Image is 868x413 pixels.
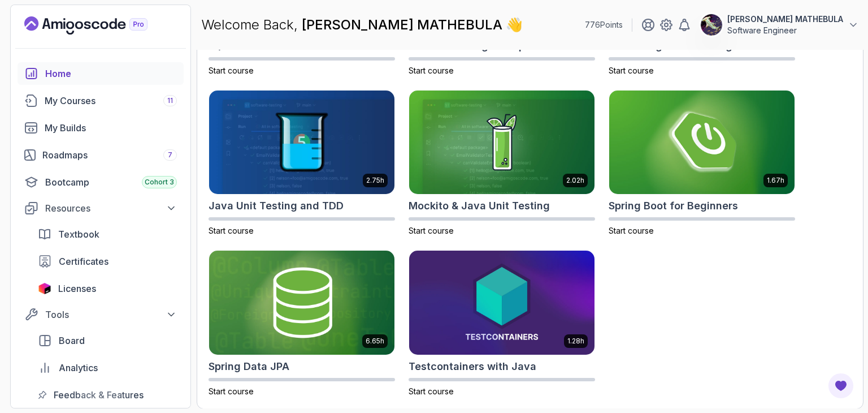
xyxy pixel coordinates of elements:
a: bootcamp [18,171,184,193]
p: 2.02h [566,176,584,185]
a: courses [18,89,184,112]
p: 1.67h [767,176,784,185]
a: analytics [31,356,184,379]
div: My Courses [45,94,177,107]
h2: Mockito & Java Unit Testing [409,198,550,214]
span: Start course [209,226,254,235]
span: Start course [409,66,454,75]
p: 6.65h [366,337,384,346]
img: user profile image [701,14,722,36]
p: [PERSON_NAME] MATHEBULA [727,14,843,25]
p: Welcome Back, [201,16,523,34]
a: Spring Boot for Beginners card1.67hSpring Boot for BeginnersStart course [609,90,795,237]
div: Home [45,67,177,80]
button: Tools [18,304,184,325]
h2: Testcontainers with Java [409,359,536,375]
img: Spring Boot for Beginners card [609,91,795,195]
span: Analytics [59,361,98,375]
span: Feedback & Features [54,388,144,402]
h2: Spring Boot for Beginners [609,198,738,214]
span: 👋 [504,13,527,37]
span: Licenses [58,282,96,295]
span: Start course [409,226,454,235]
a: Landing page [24,16,173,35]
h2: Java Unit Testing and TDD [209,198,344,214]
div: My Builds [45,121,177,135]
div: Bootcamp [45,175,177,189]
span: 11 [167,96,173,105]
a: licenses [31,277,184,300]
button: user profile image[PERSON_NAME] MATHEBULASoftware Engineer [700,14,859,36]
a: Testcontainers with Java card1.28hTestcontainers with JavaStart course [409,250,595,397]
a: board [31,329,184,352]
p: 776 Points [585,19,623,31]
a: Mockito & Java Unit Testing card2.02hMockito & Java Unit TestingStart course [409,90,595,237]
a: roadmaps [18,144,184,166]
button: Resources [18,198,184,218]
img: jetbrains icon [38,283,51,294]
a: Spring Data JPA card6.65hSpring Data JPAStart course [209,250,395,397]
p: Software Engineer [727,25,843,36]
span: Start course [609,226,654,235]
img: Java Unit Testing and TDD card [209,91,394,195]
span: Certificates [59,255,108,268]
a: Java Unit Testing and TDD card2.75hJava Unit Testing and TDDStart course [209,90,395,237]
span: Start course [609,66,654,75]
span: Cohort 3 [145,178,174,187]
a: feedback [31,384,184,406]
div: Tools [45,308,177,321]
p: 2.75h [366,176,384,185]
a: home [18,62,184,85]
span: Board [59,334,85,347]
div: Roadmaps [42,148,177,162]
p: 1.28h [567,337,584,346]
div: Resources [45,201,177,215]
img: Testcontainers with Java card [409,251,594,355]
a: builds [18,117,184,139]
span: Start course [209,66,254,75]
span: 7 [168,150,172,160]
h2: Spring Data JPA [209,359,289,375]
img: Spring Data JPA card [209,251,394,355]
span: Textbook [58,227,99,241]
button: Open Feedback Button [827,372,854,399]
span: Start course [209,386,254,396]
span: [PERSON_NAME] MATHEBULA [302,16,506,33]
a: textbook [31,223,184,246]
a: certificates [31,250,184,273]
img: Mockito & Java Unit Testing card [409,91,594,195]
span: Start course [409,386,454,396]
